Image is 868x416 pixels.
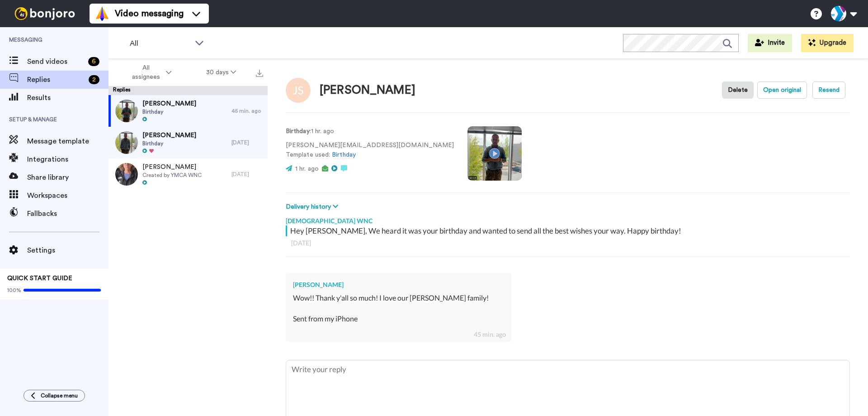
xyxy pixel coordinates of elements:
button: Collapse menu [24,390,85,402]
span: Message template [27,136,108,147]
div: Hey [PERSON_NAME], We heard it was your birthday and wanted to send all the best wishes your way.... [290,225,848,236]
p: : 1 hr. ago [286,127,454,136]
p: [PERSON_NAME][EMAIL_ADDRESS][DOMAIN_NAME] Template used: [286,141,454,160]
span: Send videos [27,56,85,67]
span: Replies [27,74,85,85]
span: QUICK START GUIDE [7,275,72,282]
div: [DEMOGRAPHIC_DATA] WNC [286,212,850,225]
div: Wow!! Thank y'all so much! I love our [PERSON_NAME] family! Sent from my iPhone [293,293,504,334]
img: bj-logo-header-white.svg [11,7,79,20]
div: [DATE] [231,171,263,178]
span: Workspaces [27,190,108,201]
img: vm-color.svg [95,6,109,21]
button: Resend [812,81,845,99]
span: Video messaging [115,7,184,20]
span: [PERSON_NAME] [142,163,202,172]
a: [PERSON_NAME]Birthday45 min. ago [108,95,268,127]
img: 7dfddf8d-7694-4bcb-b943-af1fc9a01b29-thumb.jpg [115,163,138,186]
span: Share library [27,172,108,183]
span: All assignees [127,63,164,81]
button: Export all results that match these filters now. [253,66,266,79]
div: 2 [89,75,99,84]
span: Integrations [27,154,108,165]
img: export.svg [256,70,263,77]
button: Upgrade [801,34,854,52]
img: Image of Dawn Smith [286,78,311,103]
span: Settings [27,245,108,256]
div: [DATE] [291,239,844,248]
button: Delivery history [286,202,341,212]
strong: Birthday [286,128,310,134]
span: Birthday [142,140,196,147]
div: Replies [108,86,268,95]
div: [DATE] [231,139,263,146]
div: 45 min. ago [474,330,506,339]
button: 30 days [189,64,254,81]
span: All [130,38,190,49]
a: [PERSON_NAME]Created by YMCA WNC[DATE] [108,158,268,190]
span: Birthday [142,108,196,115]
button: Open original [757,81,807,99]
span: Fallbacks [27,208,108,219]
div: [PERSON_NAME] [293,280,504,289]
a: [PERSON_NAME]Birthday[DATE] [108,127,268,158]
span: [PERSON_NAME] [142,131,196,140]
div: [PERSON_NAME] [320,84,415,97]
button: All assignees [110,60,189,85]
span: Collapse menu [41,392,78,399]
span: [PERSON_NAME] [142,99,196,108]
span: Created by YMCA WNC [142,172,202,179]
span: 1 hr. ago [295,166,319,172]
span: 100% [7,287,21,294]
div: 45 min. ago [231,107,263,115]
div: 6 [88,57,99,66]
a: Birthday [332,152,356,158]
span: Results [27,92,108,103]
img: 46ae923a-b315-4aad-ac6e-f311ed51038a-thumb.jpg [115,100,138,122]
button: Invite [748,34,792,52]
button: Delete [722,81,754,99]
img: d605a53d-1f41-4117-8df5-455029abccd8-thumb.jpg [115,131,138,154]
